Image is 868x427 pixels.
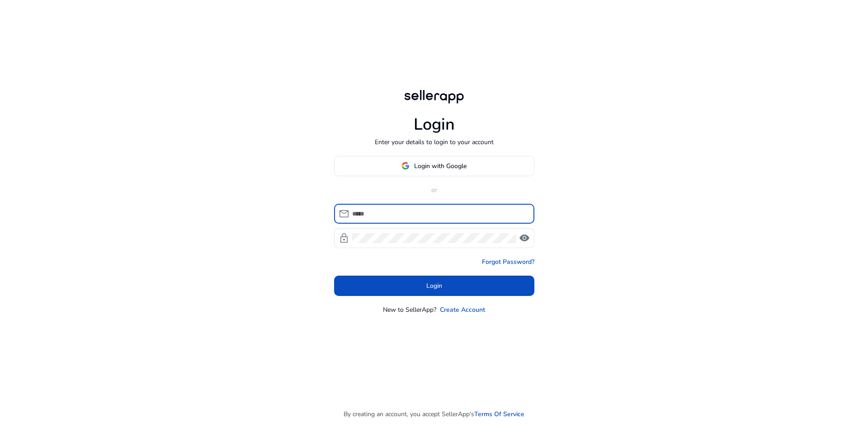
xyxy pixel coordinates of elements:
span: Login [426,281,442,291]
span: Login with Google [414,161,467,171]
button: Login [334,276,534,296]
a: Forgot Password? [482,257,534,267]
img: google-logo.svg [401,162,410,170]
p: Enter your details to login to your account [375,137,494,147]
h1: Login [414,115,455,134]
button: Login with Google [334,156,534,176]
a: Create Account [440,305,485,314]
span: mail [339,208,349,219]
p: New to SellerApp? [383,305,436,314]
span: visibility [519,233,530,244]
a: Terms Of Service [474,409,524,419]
p: or [334,185,534,195]
span: lock [339,233,349,244]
